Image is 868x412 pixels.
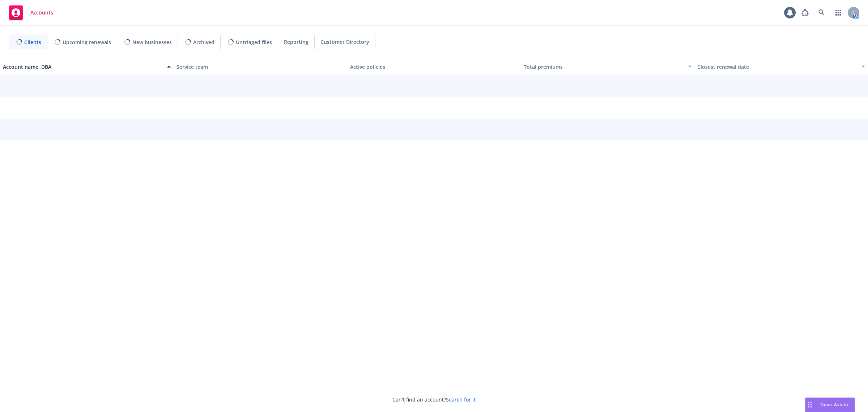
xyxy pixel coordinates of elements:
a: Switch app [831,5,846,20]
span: New businesses [132,38,172,46]
span: Nova Assist [820,402,849,408]
div: Account name, DBA [3,63,163,71]
a: Search for it [446,396,476,403]
span: Customer Directory [320,38,369,46]
button: Total premiums [521,58,694,75]
div: Active policies [350,63,518,71]
span: Reporting [284,38,309,46]
div: Total premiums [524,63,684,71]
div: Drag to move [805,398,814,412]
button: Nova Assist [805,398,855,412]
a: Search [814,5,829,20]
a: Accounts [6,3,56,23]
button: Service team [174,58,347,75]
div: Closest renewal date [697,63,857,71]
div: Service team [176,63,344,71]
button: Closest renewal date [694,58,868,75]
a: Report a Bug [798,5,812,20]
span: Accounts [30,10,53,16]
span: Archived [193,38,214,46]
span: Can't find an account? [392,396,476,403]
span: Untriaged files [236,38,272,46]
span: Clients [24,38,41,46]
span: Upcoming renewals [63,38,111,46]
button: Active policies [347,58,521,75]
